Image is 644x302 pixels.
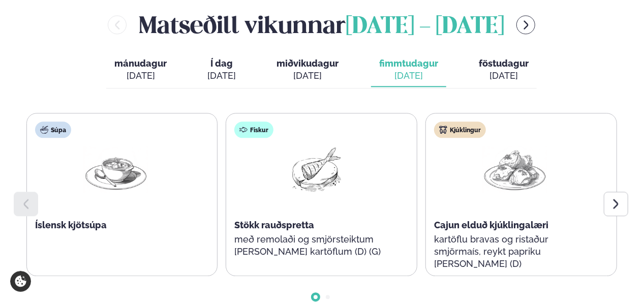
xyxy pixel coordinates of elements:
button: föstudagur [DATE] [471,53,537,87]
p: með remolaði og smjörsteiktum [PERSON_NAME] kartöflum (D) (G) [234,233,396,258]
span: Stökk rauðspretta [234,220,314,230]
div: Súpa [35,122,71,138]
img: Fish.png [283,146,348,193]
button: miðvikudagur [DATE] [268,53,347,87]
button: fimmtudagur [DATE] [371,53,446,87]
span: Í dag [207,57,236,70]
span: miðvikudagur [277,58,339,69]
div: [DATE] [207,70,236,82]
div: Fiskur [234,122,273,138]
span: mánudagur [114,58,167,69]
button: mánudagur [DATE] [106,53,175,87]
span: fimmtudagur [379,58,438,69]
span: föstudagur [479,58,529,69]
img: fish.svg [239,126,248,134]
h2: Matseðill vikunnar [139,8,504,41]
div: [DATE] [479,70,529,82]
img: Chicken-thighs.png [482,146,547,193]
button: menu-btn-right [516,15,535,34]
img: soup.svg [40,126,48,134]
span: Cajun elduð kjúklingalæri [434,220,548,230]
button: Í dag [DATE] [199,53,244,87]
p: kartöflu bravas og ristaður smjörmaís, reykt papriku [PERSON_NAME] (D) [434,233,596,270]
img: chicken.svg [439,126,447,134]
button: menu-btn-left [108,15,127,34]
span: Go to slide 2 [326,295,330,299]
div: [DATE] [277,70,339,82]
span: [DATE] - [DATE] [346,16,504,38]
span: Go to slide 1 [314,295,318,299]
a: Cookie settings [10,271,31,292]
div: Kjúklingur [434,122,486,138]
img: Soup.png [83,146,148,193]
span: Íslensk kjötsúpa [35,220,107,230]
div: [DATE] [114,70,167,82]
div: [DATE] [379,70,438,82]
